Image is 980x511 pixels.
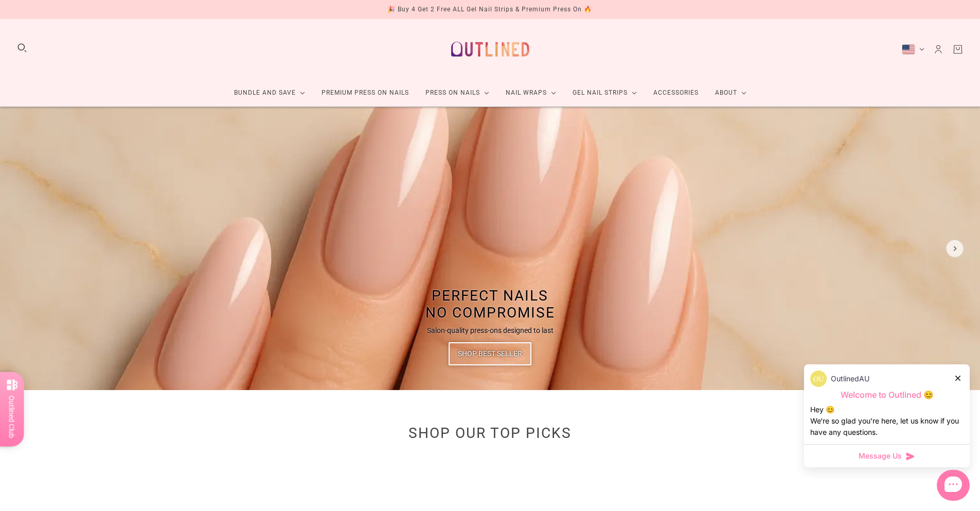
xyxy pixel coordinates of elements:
[902,44,924,55] button: United States
[810,371,827,387] img: data:image/png;base64,iVBORw0KGgoAAAANSUhEUgAAACQAAAAkCAYAAADhAJiYAAAClklEQVR4AexUPYgTQRT+drKXZC+...
[445,27,536,71] a: Outlined
[645,79,707,107] a: Accessories
[497,79,564,107] a: Nail Wraps
[425,287,555,321] span: Perfect Nails No Compromise
[387,4,592,15] div: 🎉 Buy 4 Get 2 Free ALL Gel Nail Strips & Premium Press On 🔥
[427,325,554,336] p: Salon-quality press-ons designed to last
[226,79,313,107] a: Bundle and Save
[564,79,645,107] a: Gel Nail Strips
[417,79,497,107] a: Press On Nails
[16,42,28,54] button: Search
[449,342,531,365] a: Shop Best Seller
[952,44,964,55] a: Cart
[859,451,902,461] span: Message Us
[313,79,417,107] a: Premium Press On Nails
[810,404,964,438] div: Hey 😊 We‘re so glad you’re here, let us know if you have any questions.
[831,373,869,384] p: OutlinedAU
[458,342,522,365] span: Shop Best Seller
[707,79,755,107] a: About
[933,44,944,55] a: Account
[408,424,572,441] a: Shop Our Top Picks
[810,390,964,400] p: Welcome to Outlined 😊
